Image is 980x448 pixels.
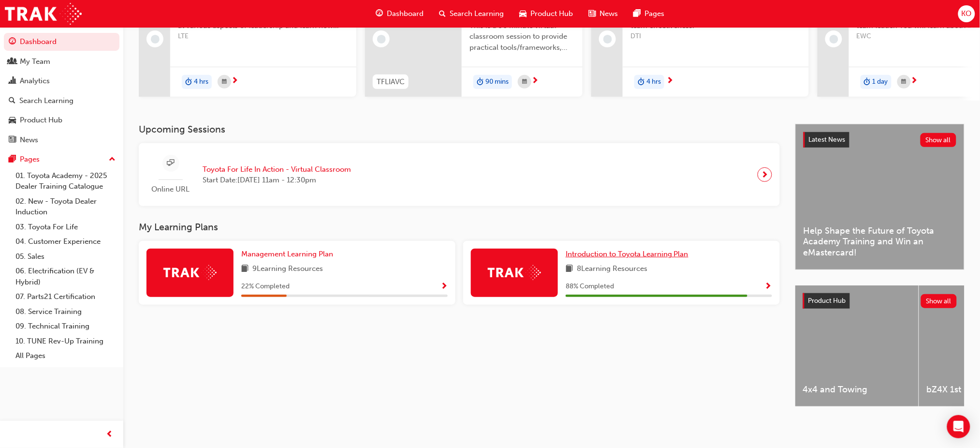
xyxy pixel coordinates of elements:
span: sessionType_ONLINE_URL-icon [167,157,175,169]
span: car-icon [519,8,527,20]
a: Latest NewsShow all [804,132,956,148]
a: News [4,131,119,149]
button: KO [958,5,975,22]
button: Show all [921,294,957,308]
button: DashboardMy TeamAnalyticsSearch LearningProduct HubNews [4,31,119,150]
a: 07. Parts21 Certification [12,289,119,304]
span: Toyota For Life In Action - Virtual Classroom [203,164,351,175]
div: Product Hub [20,115,62,126]
span: Product Hub [530,8,573,19]
h3: Upcoming Sessions [139,124,780,135]
span: duration-icon [477,76,483,89]
a: 02. New - Toyota Dealer Induction [12,194,119,220]
span: LTE [178,31,349,42]
span: news-icon [588,8,596,20]
span: KO [962,8,972,19]
button: Show Progress [440,281,448,293]
div: Search Learning [19,95,73,106]
span: up-icon [109,153,116,166]
img: Trak [163,265,217,280]
span: calendar-icon [222,76,227,88]
span: 88 % Completed [566,281,614,292]
span: car-icon [9,116,16,125]
a: Latest NewsShow allHelp Shape the Future of Toyota Academy Training and Win an eMastercard! [795,124,965,270]
span: search-icon [439,8,446,20]
span: learningRecordVerb_NONE-icon [377,35,386,44]
span: next-icon [761,168,769,181]
span: Dashboard [387,8,424,19]
a: guage-iconDashboard [368,4,431,24]
a: Product HubShow all [803,293,957,309]
button: Pages [4,150,119,168]
span: duration-icon [864,76,871,89]
span: duration-icon [185,76,192,89]
div: Open Intercom Messenger [947,415,970,438]
div: Pages [20,154,40,165]
span: news-icon [9,136,16,145]
div: Analytics [20,75,50,87]
a: 4x4 and Towing [795,285,919,406]
span: Show Progress [765,283,772,291]
a: 09. Technical Training [12,319,119,334]
span: 90 mins [485,76,509,88]
span: Management Learning Plan [241,250,333,258]
span: DTI [630,31,801,42]
a: My Team [4,53,119,71]
a: Online URLToyota For Life In Action - Virtual ClassroomStart Date:[DATE] 11am - 12:30pm [146,151,772,199]
a: Dashboard [4,33,119,51]
span: calendar-icon [522,76,527,88]
span: Show Progress [440,283,448,291]
div: My Team [20,56,50,67]
span: book-icon [241,263,249,275]
span: learningRecordVerb_NONE-icon [603,35,612,44]
span: people-icon [9,58,16,66]
span: next-icon [531,77,539,86]
span: learningRecordVerb_NONE-icon [151,35,160,44]
a: 06. Electrification (EV & Hybrid) [12,264,119,289]
span: duration-icon [638,76,644,89]
span: 8 Learning Resources [577,263,647,275]
span: 4x4 and Towing [803,384,911,395]
a: All Pages [12,348,119,363]
a: 05. Sales [12,249,119,264]
span: pages-icon [9,155,16,164]
span: Product Hub [808,297,846,305]
span: TFLIAVC [377,76,405,88]
span: 22 % Completed [241,281,290,292]
a: Introduction to Toyota Learning Plan [566,249,692,260]
span: Online URL [146,184,195,195]
span: Start Date: [DATE] 11am - 12:30pm [203,175,351,186]
span: guage-icon [9,38,16,46]
a: Management Learning Plan [241,249,337,260]
span: learningRecordVerb_NONE-icon [830,35,838,44]
span: next-icon [911,77,918,86]
span: chart-icon [9,77,16,86]
img: Trak [5,3,82,25]
span: Pages [644,8,664,19]
a: 04. Customer Experience [12,234,119,249]
span: 4 hrs [194,76,208,88]
a: 10. TUNE Rev-Up Training [12,334,119,349]
a: Search Learning [4,92,119,110]
a: pages-iconPages [626,4,672,24]
a: 08. Service Training [12,304,119,319]
span: prev-icon [106,429,114,441]
span: next-icon [231,77,238,86]
span: Introduction to Toyota Learning Plan [566,250,688,258]
span: guage-icon [376,8,383,20]
h3: My Learning Plans [139,222,780,233]
a: Analytics [4,72,119,90]
span: This is a 90 minute virtual classroom session to provide practical tools/frameworks, behaviours a... [469,20,575,53]
span: Help Shape the Future of Toyota Academy Training and Win an eMastercard! [804,225,956,258]
img: Trak [488,265,541,280]
a: news-iconNews [581,4,626,24]
span: Latest News [809,135,846,144]
a: 01. Toyota Academy - 2025 Dealer Training Catalogue [12,168,119,194]
div: News [20,134,38,146]
span: calendar-icon [902,76,907,88]
button: Show all [921,133,957,147]
span: search-icon [9,97,15,105]
span: 4 hrs [646,76,661,88]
